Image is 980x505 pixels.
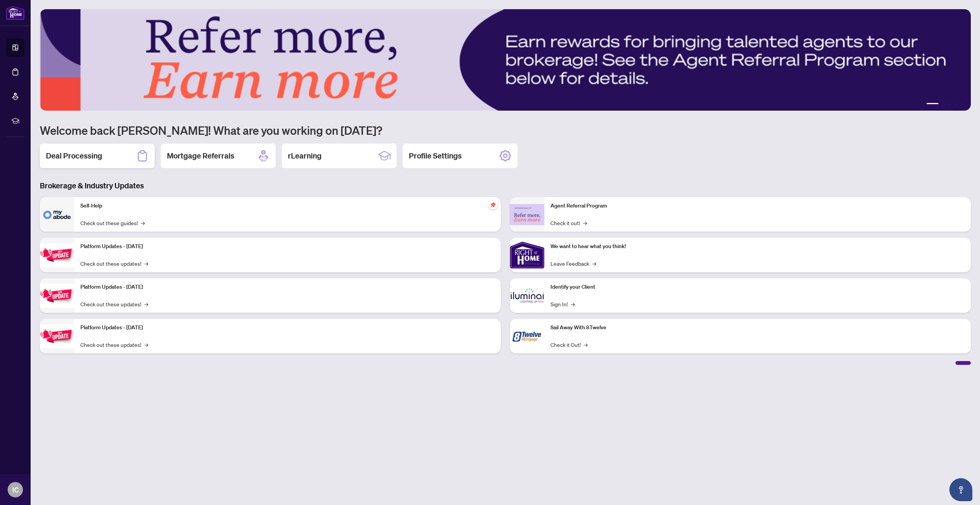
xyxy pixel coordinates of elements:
[942,103,945,106] button: 2
[40,243,74,267] img: Platform Updates - July 21, 2025
[40,324,74,348] img: Platform Updates - June 23, 2025
[167,150,234,161] h2: Mortgage Referrals
[80,202,495,210] p: Self-Help
[550,324,965,332] p: Sail Away With 8Twelve
[584,340,588,349] span: →
[12,484,19,495] span: IC
[550,219,587,227] a: Check it out!→
[144,259,148,268] span: →
[40,9,971,111] img: Slide 0
[80,340,148,349] a: Check out these updates!→
[550,202,965,210] p: Agent Referral Program
[6,6,24,20] img: logo
[550,300,575,308] a: Sign In!→
[488,200,498,209] span: pushpin
[949,478,972,501] button: Open asap
[510,238,544,272] img: We want to hear what you think!
[80,324,495,332] p: Platform Updates - [DATE]
[40,284,74,308] img: Platform Updates - July 8, 2025
[80,242,495,251] p: Platform Updates - [DATE]
[40,197,74,232] img: Self-Help
[926,103,939,106] button: 1
[583,219,587,227] span: →
[571,300,575,308] span: →
[80,300,148,308] a: Check out these updates!→
[510,204,544,225] img: Agent Referral Program
[550,259,596,268] a: Leave Feedback→
[46,150,102,161] h2: Deal Processing
[954,103,957,106] button: 4
[40,123,971,137] h1: Welcome back [PERSON_NAME]! What are you working on [DATE]?
[409,150,462,161] h2: Profile Settings
[80,219,145,227] a: Check out these guides!→
[40,180,971,191] h3: Brokerage & Industry Updates
[80,259,148,268] a: Check out these updates!→
[948,103,951,106] button: 3
[550,242,965,251] p: We want to hear what you think!
[510,319,544,353] img: Sail Away With 8Twelve
[141,219,145,227] span: →
[144,340,148,349] span: →
[80,283,495,291] p: Platform Updates - [DATE]
[144,300,148,308] span: →
[592,259,596,268] span: →
[510,278,544,313] img: Identify your Client
[550,340,588,349] a: Check it Out!→
[550,283,965,291] p: Identify your Client
[288,150,322,161] h2: rLearning
[960,103,963,106] button: 5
